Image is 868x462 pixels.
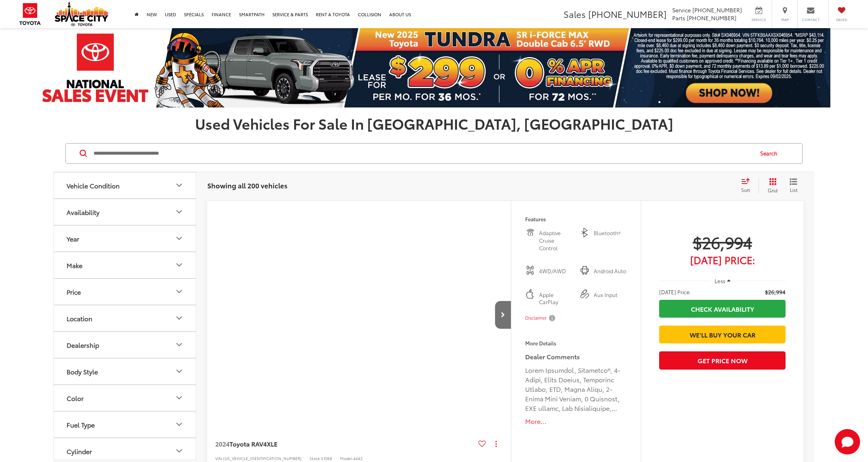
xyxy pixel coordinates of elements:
[784,178,803,194] button: List View
[489,437,503,451] button: Actions
[759,178,784,194] button: Grid View
[174,287,184,296] div: Price
[495,301,511,329] button: Next image
[495,441,497,447] span: dropdown dots
[594,291,627,306] span: Aux Input
[55,2,108,26] img: Space City Toyota
[174,313,184,323] div: Location
[692,6,742,14] span: [PHONE_NUMBER]
[174,420,184,429] div: Fuel Type
[67,341,99,349] div: Dealership
[525,352,627,361] h5: Dealer Comments
[54,412,197,437] button: Fuel TypeFuel Type
[539,267,572,275] span: 4WD/AWD
[525,365,627,413] div: Lorem Ipsumdol, Sitametco®, 4-Adipi, Elits Doeius, Temporinc Utlabo, ETD, Magna Aliqu, 2-Enima Mi...
[539,291,572,306] span: Apple CarPlay
[54,173,197,198] button: Vehicle ConditionVehicle Condition
[525,417,627,426] button: More...
[67,261,82,269] div: Make
[790,186,797,193] span: List
[54,305,197,331] button: LocationLocation
[659,326,786,343] a: We'll Buy Your Car
[54,332,197,358] button: DealershipDealership
[174,366,184,376] div: Body Style
[594,229,627,251] span: Bluetooth®
[207,180,287,190] span: Showing all 200 vehicles
[737,178,759,194] button: Select sort value
[659,256,786,264] span: [DATE] Price:
[223,455,302,461] span: [US_VEHICLE_IDENTIFICATION_NUMBER]
[174,180,184,190] div: Vehicle Condition
[267,439,277,448] span: XLE
[672,14,685,22] span: Parts
[750,17,768,22] span: Service
[525,340,627,346] h4: More Details
[768,187,778,194] span: Grid
[776,17,793,22] span: Map
[741,186,750,193] span: Sort
[54,358,197,384] button: Body StyleBody Style
[54,279,197,305] button: PricePrice
[564,8,586,20] span: Sales
[54,226,197,251] button: YearYear
[67,394,84,402] div: Color
[174,260,184,270] div: Make
[54,252,197,278] button: MakeMake
[525,315,547,321] span: Disclaimer
[67,447,92,455] div: Cylinder
[229,439,267,448] span: Toyota RAV4
[215,439,475,448] a: 2024Toyota RAV4XLE
[659,232,786,252] span: $26,994
[715,277,725,284] span: Less
[174,446,184,456] div: Cylinder
[594,267,627,275] span: Android Auto
[659,351,786,369] button: Get Price Now
[54,385,197,411] button: ColorColor
[802,17,820,22] span: Contact
[67,208,99,216] div: Availability
[765,288,786,296] span: $26,994
[174,393,184,403] div: Color
[525,310,557,326] button: Disclaimer
[93,144,753,163] input: Search by Make, Model, or Keyword
[174,207,184,217] div: Availability
[67,288,81,295] div: Price
[215,455,223,461] span: VIN:
[67,368,98,375] div: Body Style
[340,455,353,461] span: Model:
[711,274,734,288] button: Less
[174,234,184,243] div: Year
[588,8,667,20] span: [PHONE_NUMBER]
[539,229,572,251] span: Adaptive Cruise Control
[753,144,789,163] button: Search
[687,14,736,22] span: [PHONE_NUMBER]
[321,455,332,461] span: S1068
[353,455,363,461] span: 4442
[67,182,120,189] div: Vehicle Condition
[67,314,92,322] div: Location
[174,340,184,349] div: Dealership
[67,235,79,242] div: Year
[833,17,850,22] span: Saved
[659,288,691,296] span: [DATE] Price:
[54,199,197,225] button: AvailabilityAvailability
[215,439,229,448] span: 2024
[310,455,321,461] span: Stock:
[38,28,830,107] img: 2025 Tundra
[659,300,786,318] a: Check Availability
[672,6,691,14] span: Service
[835,429,860,454] button: Toggle Chat Window
[67,421,95,428] div: Fuel Type
[835,429,860,454] svg: Start Chat
[525,216,627,222] h4: Features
